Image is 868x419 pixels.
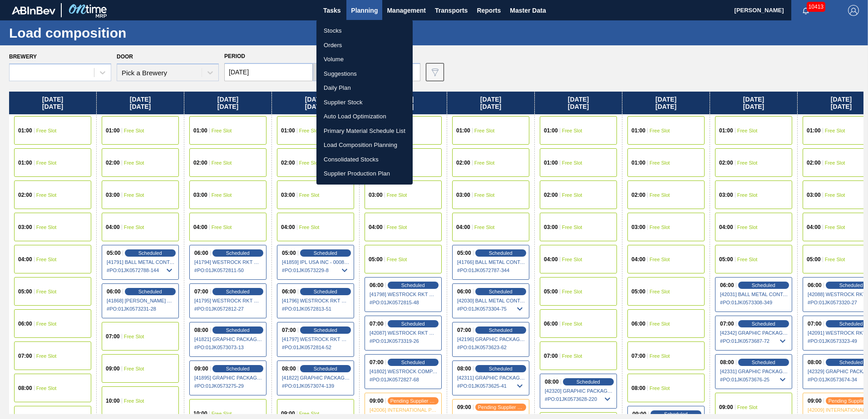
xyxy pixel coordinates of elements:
a: Daily Plan [316,81,413,95]
a: Primary Material Schedule List [316,124,413,138]
a: Volume [316,52,413,67]
a: Auto Load Optimization [316,109,413,124]
a: Supplier Production Plan [316,166,413,181]
a: Orders [316,38,413,53]
a: Load Composition Planning [316,138,413,152]
a: Consolidated Stocks [316,152,413,167]
a: Supplier Stock [316,95,413,110]
a: Suggestions [316,67,413,81]
a: Stocks [316,24,413,38]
